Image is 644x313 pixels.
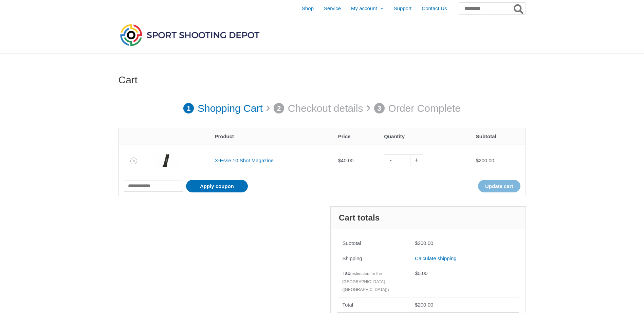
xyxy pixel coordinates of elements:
th: Price [333,128,379,145]
th: Subtotal [337,236,410,251]
th: Subtotal [471,128,526,145]
input: Product quantity [397,154,410,166]
a: - [384,154,397,166]
th: Tax [337,266,410,297]
a: Remove X-Esse 10 Shot Magazine from cart [130,158,137,164]
span: 2 [274,103,284,114]
a: + [410,154,423,166]
span: $ [415,240,418,246]
th: Quantity [379,128,471,145]
p: Shopping Cart [198,99,263,118]
a: Calculate shipping [415,255,457,261]
button: Search [512,3,526,14]
a: 1 Shopping Cart [183,99,263,118]
th: Product [209,128,333,145]
p: Checkout details [288,99,363,118]
h2: Cart totals [331,207,526,229]
a: 2 Checkout details [274,99,363,118]
bdi: 40.00 [338,158,354,163]
bdi: 200.00 [415,240,433,246]
img: Sport Shooting Depot [118,22,261,47]
span: $ [476,158,479,163]
span: $ [338,158,341,163]
h1: Cart [118,74,526,86]
th: Shipping [337,251,410,266]
span: $ [415,302,418,308]
span: $ [415,270,418,276]
small: (estimated for the [GEOGRAPHIC_DATA] ([GEOGRAPHIC_DATA])) [343,271,389,292]
bdi: 0.00 [415,270,428,276]
button: Update cart [478,180,520,192]
bdi: 200.00 [476,158,494,163]
a: X-Esse 10 Shot Magazine [215,158,273,163]
button: Apply coupon [186,180,248,192]
th: Total [337,297,410,312]
span: 1 [183,103,194,114]
bdi: 200.00 [415,302,433,308]
img: X-Esse 10 Shot Magazine [154,149,178,172]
